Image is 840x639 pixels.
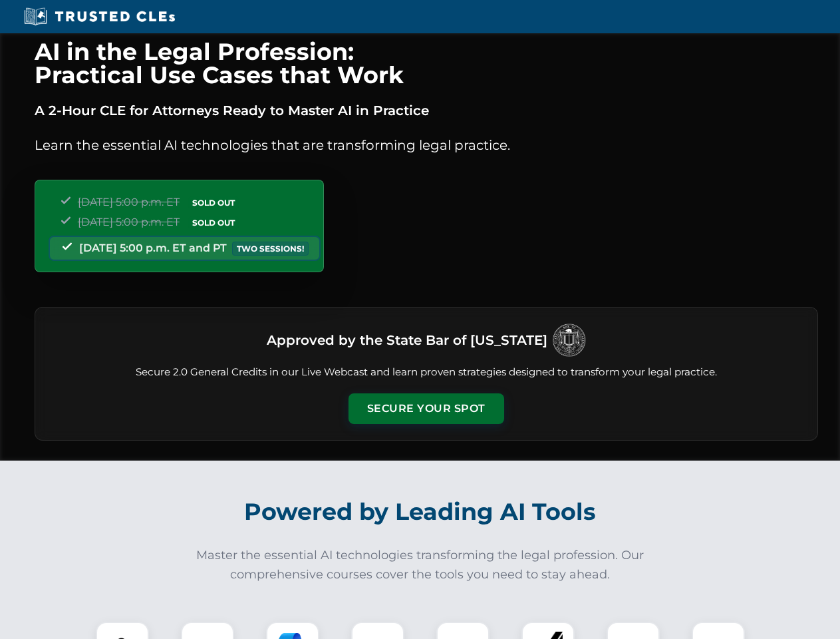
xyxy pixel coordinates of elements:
p: A 2-Hour CLE for Attorneys Ready to Master AI in Practice [35,100,818,121]
h2: Powered by Leading AI Tools [52,489,789,535]
span: [DATE] 5:00 p.m. ET [78,196,180,208]
p: Secure 2.0 General Credits in our Live Webcast and learn proven strategies designed to transform ... [51,365,801,380]
button: Secure Your Spot [349,393,504,424]
span: SOLD OUT [188,216,239,230]
h3: Approved by the State Bar of [US_STATE] [267,328,547,352]
span: SOLD OUT [188,196,239,210]
img: Trusted CLEs [20,7,179,27]
span: [DATE] 5:00 p.m. ET [78,216,180,228]
h1: AI in the Legal Profession: Practical Use Cases that Work [35,40,818,87]
p: Learn the essential AI technologies that are transforming legal practice. [35,134,818,156]
p: Master the essential AI technologies transforming the legal profession. Our comprehensive courses... [188,546,653,584]
img: Logo [553,323,586,357]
